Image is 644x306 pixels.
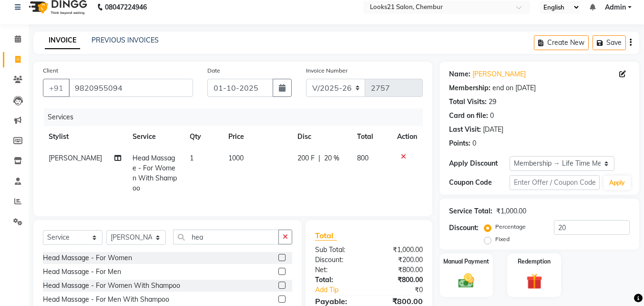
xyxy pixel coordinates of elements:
[495,235,510,243] label: Fixed
[127,126,184,148] th: Service
[369,255,430,265] div: ₹200.00
[306,66,348,75] label: Invoice Number
[472,69,526,79] a: [PERSON_NAME]
[453,272,479,290] img: _cash.svg
[44,108,430,126] div: Services
[379,285,430,295] div: ₹0
[308,255,369,265] div: Discount:
[449,223,479,233] div: Discount:
[228,154,244,162] span: 1000
[534,35,589,50] button: Create New
[315,231,337,241] span: Total
[190,154,194,162] span: 1
[521,272,547,291] img: _gift.svg
[449,178,509,188] div: Coupon Code
[223,126,292,148] th: Price
[308,275,369,285] div: Total:
[496,206,526,216] div: ₹1,000.00
[43,267,121,277] div: Head Massage - For Men
[495,222,526,231] label: Percentage
[173,230,279,244] input: Search or Scan
[49,154,102,162] span: [PERSON_NAME]
[472,138,476,148] div: 0
[449,83,491,93] div: Membership:
[133,154,177,192] span: Head Massage - For Women With Shampoo
[43,253,132,263] div: Head Massage - For Women
[449,125,481,135] div: Last Visit:
[351,126,391,148] th: Total
[43,79,70,97] button: +91
[43,66,58,75] label: Client
[605,2,626,12] span: Admin
[292,126,351,148] th: Disc
[369,275,430,285] div: ₹800.00
[308,245,369,255] div: Sub Total:
[324,153,339,163] span: 20 %
[369,245,430,255] div: ₹1,000.00
[297,153,315,163] span: 200 F
[357,154,368,162] span: 800
[449,138,470,148] div: Points:
[449,111,488,121] div: Card on file:
[492,83,536,93] div: end on [DATE]
[92,36,159,44] a: PREVIOUS INVOICES
[603,176,631,190] button: Apply
[449,97,487,107] div: Total Visits:
[308,265,369,275] div: Net:
[43,295,169,305] div: Head Massage - For Men With Shampoo
[449,206,492,216] div: Service Total:
[43,281,180,291] div: Head Massage - For Women With Shampoo
[369,265,430,275] div: ₹800.00
[449,69,470,79] div: Name:
[489,97,496,107] div: 29
[69,79,193,97] input: Search by Name/Mobile/Email/Code
[443,257,489,266] label: Manual Payment
[45,32,80,49] a: INVOICE
[490,111,494,121] div: 0
[318,153,320,163] span: |
[391,126,423,148] th: Action
[308,285,379,295] a: Add Tip
[207,66,220,75] label: Date
[184,126,222,148] th: Qty
[483,125,503,135] div: [DATE]
[518,257,551,266] label: Redemption
[43,126,127,148] th: Stylist
[510,175,600,190] input: Enter Offer / Coupon Code
[449,158,509,169] div: Apply Discount
[593,35,626,50] button: Save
